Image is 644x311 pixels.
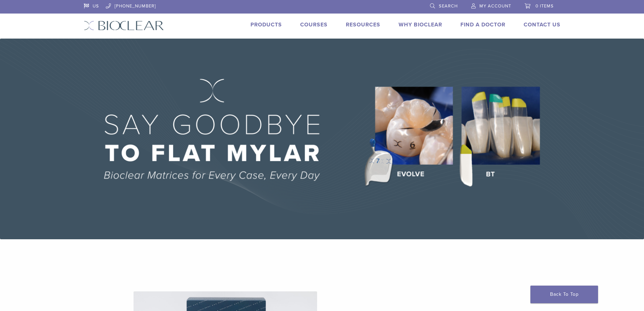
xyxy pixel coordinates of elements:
[84,21,164,30] img: Bioclear
[524,21,560,28] a: Contact Us
[535,3,554,9] span: 0 items
[399,21,442,28] a: Why Bioclear
[439,3,458,9] span: Search
[530,286,598,303] a: Back To Top
[479,3,511,9] span: My Account
[460,21,505,28] a: Find A Doctor
[251,21,282,28] a: Products
[300,21,328,28] a: Courses
[346,21,380,28] a: Resources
